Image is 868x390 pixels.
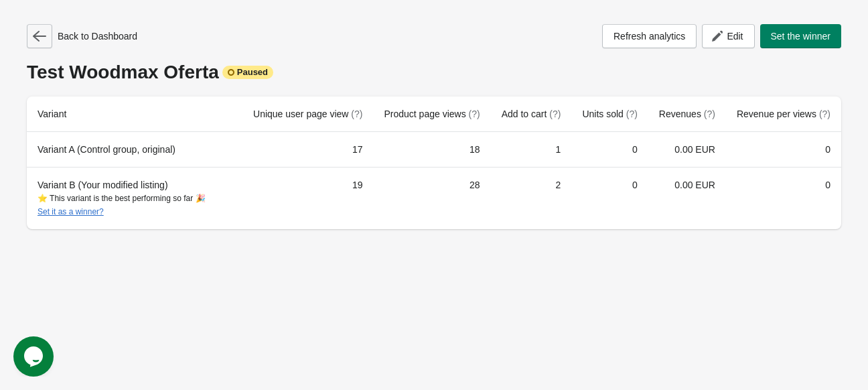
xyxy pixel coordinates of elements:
th: Variant [27,96,242,132]
span: (?) [351,109,362,119]
span: Revenues [659,109,715,119]
div: Back to Dashboard [27,24,137,48]
div: Paused [222,66,273,79]
div: Test Woodmax Oferta [27,62,841,83]
span: Units sold [582,109,637,119]
td: 0 [726,132,841,167]
span: Refresh analytics [613,31,685,42]
td: 18 [373,132,490,167]
td: 0 [726,167,841,229]
button: Refresh analytics [602,24,697,48]
span: Add to cart [502,109,561,119]
td: 19 [242,167,373,229]
span: (?) [469,109,480,119]
div: Variant B (Your modified listing) [38,178,232,218]
button: Set it as a winner? [38,207,104,216]
td: 2 [491,167,572,229]
span: (?) [704,109,715,119]
span: Set the winner [771,31,831,42]
span: Unique user page view [253,109,362,119]
div: ⭐ This variant is the best performing so far 🎉 [38,192,232,218]
button: Edit [702,24,754,48]
span: Product page views [384,109,480,119]
div: Variant A (Control group, original) [38,143,232,156]
td: 17 [242,132,373,167]
iframe: chat widget [13,336,56,377]
span: Revenue per views [737,109,830,119]
button: Set the winner [760,24,842,48]
span: Edit [727,31,743,42]
span: (?) [549,109,561,119]
td: 0.00 EUR [648,167,726,229]
td: 0 [571,132,648,167]
td: 0.00 EUR [648,132,726,167]
span: (?) [626,109,638,119]
span: (?) [819,109,830,119]
td: 0 [571,167,648,229]
td: 28 [373,167,490,229]
td: 1 [491,132,572,167]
